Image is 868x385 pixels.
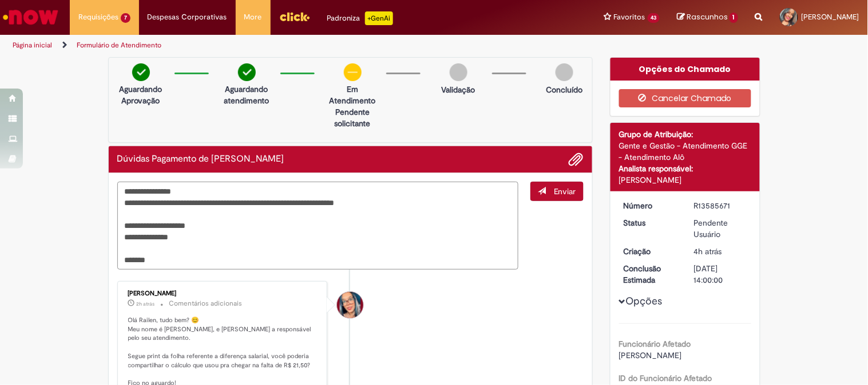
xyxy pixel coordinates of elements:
img: click_logo_yellow_360x200.png [279,8,310,25]
span: 7 [121,13,130,23]
img: img-circle-grey.png [556,63,573,81]
p: Aguardando Aprovação [113,83,169,106]
button: Cancelar Chamado [619,89,751,107]
ul: Trilhas de página [9,35,570,56]
img: check-circle-green.png [238,63,256,81]
div: Grupo de Atribuição: [619,129,751,140]
small: Comentários adicionais [169,299,243,308]
img: circle-minus.png [344,63,362,81]
div: [PERSON_NAME] [619,174,751,186]
span: More [244,11,262,23]
p: Concluído [546,84,582,95]
div: Padroniza [327,11,393,25]
span: Requisições [78,11,118,23]
b: ID do Funcionário Afetado [619,373,712,383]
img: check-circle-green.png [132,63,150,81]
p: Validação [442,84,475,95]
p: +GenAi [365,11,393,25]
h2: Dúvidas Pagamento de Salário Histórico de tíquete [117,154,284,165]
p: Pendente solicitante [325,106,381,129]
a: Rascunhos [677,12,738,23]
button: Enviar [530,182,584,201]
img: ServiceNow [1,6,60,29]
div: Pendente Usuário [694,217,747,240]
dt: Criação [615,246,685,257]
time: 01/10/2025 12:05:26 [694,246,722,256]
span: Despesas Corporativas [148,11,227,23]
span: 1 [730,13,738,23]
div: Opções do Chamado [611,58,760,81]
a: Formulário de Atendimento [77,41,161,50]
p: Aguardando atendimento [219,83,275,106]
span: 43 [648,13,660,23]
dt: Número [615,200,685,211]
div: 01/10/2025 12:05:26 [694,246,747,257]
dt: Conclusão Estimada [615,263,685,286]
p: Em Atendimento [325,83,381,106]
textarea: Digite sua mensagem aqui... [117,182,519,270]
div: Maira Priscila Da Silva Arnaldo [337,292,363,318]
div: [PERSON_NAME] [128,290,319,297]
span: 2h atrás [137,300,155,307]
b: Funcionário Afetado [619,339,691,349]
span: 4h atrás [694,246,722,256]
span: Favoritos [614,11,645,23]
time: 01/10/2025 14:05:48 [137,300,155,307]
span: Enviar [554,186,576,196]
span: [PERSON_NAME] [619,350,682,360]
span: Rascunhos [687,11,728,22]
button: Adicionar anexos [569,152,584,167]
dt: Status [615,217,685,228]
a: Página inicial [13,41,52,50]
img: img-circle-grey.png [450,63,467,81]
div: [DATE] 14:00:00 [694,263,747,286]
div: Analista responsável: [619,163,751,174]
div: Gente e Gestão - Atendimento GGE - Atendimento Alô [619,140,751,163]
span: [PERSON_NAME] [802,12,859,22]
div: R13585671 [694,200,747,211]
